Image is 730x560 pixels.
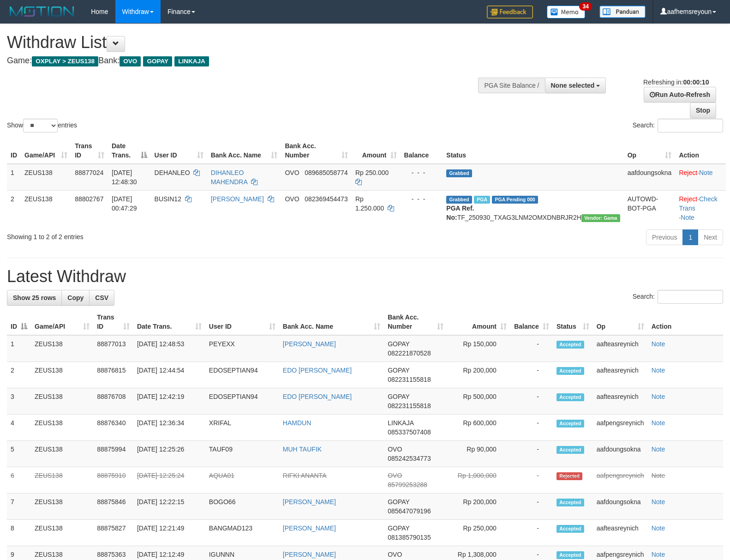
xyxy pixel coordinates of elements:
[205,362,279,388] td: EDOSEPTIAN94
[556,551,584,559] span: Accepted
[388,524,409,532] span: GOPAY
[21,190,71,226] td: ZEUS138
[71,138,108,164] th: Trans ID: activate to sort column ascending
[624,190,676,226] td: AUTOWD-BOT-PGA
[652,419,665,427] a: Note
[447,335,510,362] td: Rp 150,000
[633,119,723,132] label: Search:
[556,393,584,401] span: Accepted
[447,467,510,494] td: Rp 1,000,000
[112,195,137,212] span: [DATE] 00:47:29
[446,169,472,177] span: Grabbed
[95,294,108,301] span: CSV
[547,6,586,18] img: Button%20Memo.svg
[388,455,431,462] span: Copy 085242534773 to clipboard
[679,169,697,176] a: Reject
[675,190,726,226] td: · ·
[593,335,648,362] td: aafteasreynich
[556,525,584,533] span: Accepted
[652,524,665,532] a: Note
[31,494,93,520] td: ZEUS138
[545,78,606,93] button: None selected
[133,441,205,467] td: [DATE] 12:25:26
[205,467,279,494] td: AQUA01
[388,402,431,409] span: Copy 082231155818 to clipboard
[492,196,538,204] span: PGA Pending
[510,494,553,520] td: -
[388,498,409,506] span: GOPAY
[31,388,93,415] td: ZEUS138
[112,169,137,186] span: [DATE] 12:48:30
[447,309,510,335] th: Amount: activate to sort column ascending
[31,362,93,388] td: ZEUS138
[593,520,648,546] td: aafteasreynich
[624,138,676,164] th: Op: activate to sort column ascending
[108,138,151,164] th: Date Trans.: activate to sort column descending
[388,419,413,427] span: LINKAJA
[658,119,723,132] input: Search:
[93,520,133,546] td: 88875827
[93,362,133,388] td: 88876815
[593,494,648,520] td: aafdoungsokna
[593,415,648,441] td: aafpengsreynich
[644,87,716,102] a: Run Auto-Refresh
[352,138,401,164] th: Amount: activate to sort column ascending
[7,267,723,286] h1: Latest Withdraw
[7,5,77,18] img: MOTION_logo.png
[388,551,402,558] span: OVO
[67,294,84,301] span: Copy
[120,56,141,66] span: OVO
[155,195,181,203] span: BUSIN12
[447,388,510,415] td: Rp 500,000
[7,164,21,191] td: 1
[31,309,93,335] th: Game/API: activate to sort column ascending
[93,309,133,335] th: Trans ID: activate to sort column ascending
[283,419,311,427] a: HAMDUN
[285,195,299,203] span: OVO
[675,164,726,191] td: ·
[7,388,31,415] td: 3
[89,290,114,306] a: CSV
[699,169,713,176] a: Note
[690,102,716,118] a: Stop
[7,119,77,132] label: Show entries
[510,388,553,415] td: -
[652,446,665,453] a: Note
[283,524,336,532] a: [PERSON_NAME]
[384,309,447,335] th: Bank Acc. Number: activate to sort column ascending
[388,428,431,436] span: Copy 085337507408 to clipboard
[633,290,723,304] label: Search:
[675,138,726,164] th: Action
[205,335,279,362] td: PEYEXX
[599,6,646,18] img: panduan.png
[388,472,402,479] span: OVO
[447,415,510,441] td: Rp 600,000
[174,56,209,66] span: LINKAJA
[211,195,264,203] a: [PERSON_NAME]
[698,229,723,245] a: Next
[281,138,351,164] th: Bank Acc. Number: activate to sort column ascending
[133,520,205,546] td: [DATE] 12:21:49
[355,195,384,212] span: Rp 1.250.000
[556,420,584,428] span: Accepted
[93,467,133,494] td: 88875910
[205,520,279,546] td: BANGMAD123
[133,467,205,494] td: [DATE] 12:25:24
[652,393,665,400] a: Note
[510,467,553,494] td: -
[682,229,698,245] a: 1
[679,195,697,203] a: Reject
[447,362,510,388] td: Rp 200,000
[7,33,478,52] h1: Withdraw List
[593,441,648,467] td: aafdoungsokna
[133,415,205,441] td: [DATE] 12:36:34
[13,294,56,301] span: Show 25 rows
[93,415,133,441] td: 88876340
[652,367,665,374] a: Note
[32,56,98,66] span: OXPLAY > ZEUS138
[205,441,279,467] td: TAUF09
[93,494,133,520] td: 88875846
[75,195,103,203] span: 88802767
[478,78,545,93] div: PGA Site Balance /
[388,340,409,348] span: GOPAY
